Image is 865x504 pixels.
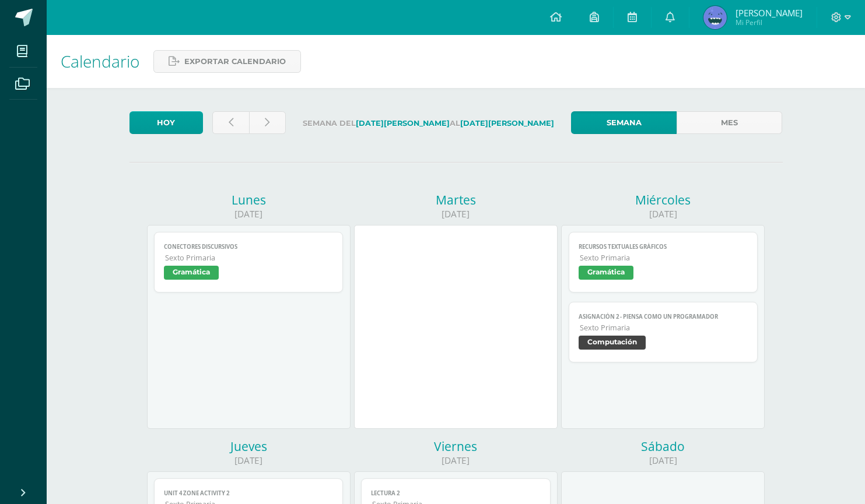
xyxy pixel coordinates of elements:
[354,438,558,454] div: Viernes
[579,243,748,251] span: Recursos textuales gráficos
[580,323,748,333] span: Sexto Primaria
[579,313,748,320] span: Asignación 2 - Piensa como un programador
[571,111,677,134] a: Semana
[736,17,803,27] span: Mi Perfil
[184,51,286,72] span: Exportar calendario
[164,266,219,280] span: Gramática
[736,7,803,19] span: [PERSON_NAME]
[147,192,351,208] div: Lunes
[147,208,351,220] div: [DATE]
[147,438,351,454] div: Jueves
[354,208,558,220] div: [DATE]
[579,266,633,280] span: Gramática
[295,111,562,135] label: Semana del al
[165,253,334,263] span: Sexto Primaria
[354,192,558,208] div: Martes
[561,208,765,220] div: [DATE]
[569,302,758,362] a: Asignación 2 - Piensa como un programadorSexto PrimariaComputación
[153,50,301,73] a: Exportar calendario
[561,438,765,454] div: Sábado
[460,119,554,128] strong: [DATE][PERSON_NAME]
[677,111,782,134] a: Mes
[354,454,558,467] div: [DATE]
[164,489,334,497] span: Unit 4 Zone Activity 2
[579,336,646,350] span: Computación
[561,454,765,467] div: [DATE]
[154,232,344,292] a: Conectores discursivosSexto PrimariaGramática
[703,6,727,29] img: 1e5befc914899250c25cda25b21c0b20.png
[561,192,765,208] div: Miércoles
[61,50,139,72] span: Calendario
[129,111,203,134] a: Hoy
[371,489,541,497] span: Lectura 2
[147,454,351,467] div: [DATE]
[356,119,450,128] strong: [DATE][PERSON_NAME]
[164,243,334,251] span: Conectores discursivos
[580,253,748,263] span: Sexto Primaria
[569,232,758,292] a: Recursos textuales gráficosSexto PrimariaGramática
